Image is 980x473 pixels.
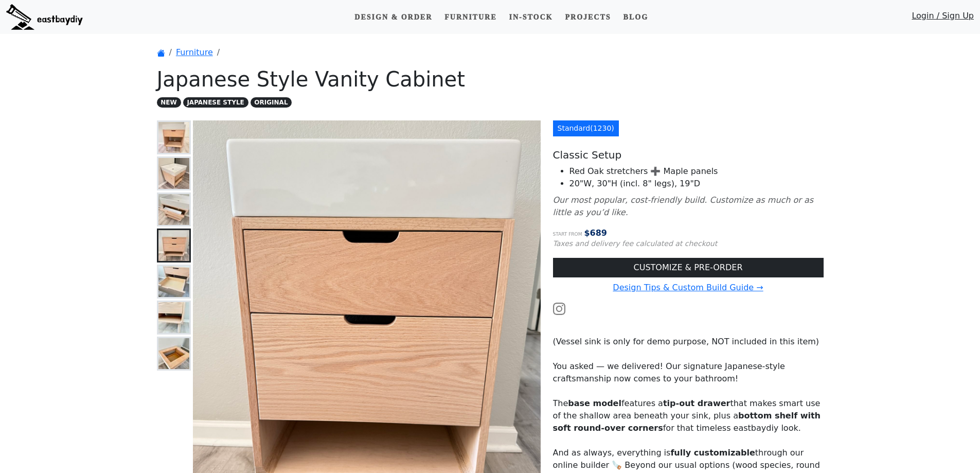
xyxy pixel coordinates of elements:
[158,230,189,261] img: Japanese Style Vanity Cabinet - 2-drawer
[505,8,557,27] a: In-stock
[561,8,615,27] a: Projects
[553,239,718,248] small: Taxes and delivery fee calculated at checkout
[553,258,824,277] a: CUSTOMIZE & PRE-ORDER
[6,4,83,30] img: eastbaydiy
[157,97,181,108] span: NEW
[158,266,189,297] img: Japanese Style Vanity Cabinet - 2-drawer
[619,8,652,27] a: Blog
[553,336,824,348] p: (Vessel sink is only for demo purpose, NOT included in this item)
[663,398,730,408] strong: tip-out drawer
[553,195,814,217] i: Our most popular, cost-friendly build. Customize as much or as little as you’d like.
[670,448,755,458] strong: fully customizable
[251,97,292,108] span: ORIGINAL
[183,97,248,108] span: JAPANESE STYLE
[553,411,821,433] strong: bottom shelf with soft round-over corners
[440,8,501,27] a: Furniture
[553,149,824,161] h5: Classic Setup
[553,360,824,385] p: You asked — we delivered! Our signature Japanese-style craftsmanship now comes to your bathroom!
[553,303,565,313] a: Watch the build video or pictures on Instagram
[158,122,189,153] img: Japanese Style Vanity Cabinet
[569,178,824,190] li: 20"W, 30"H (incl. 8" legs), 19"D
[553,120,619,136] a: Standard(1230)
[158,302,189,333] img: Japanese Style Vanity Cabinet - Round Bottom Corners
[176,47,213,57] a: Furniture
[912,10,974,27] a: Login / Sign Up
[613,283,763,292] a: Design Tips & Custom Build Guide →
[569,165,824,178] li: Red Oak stretchers ➕ Maple panels
[553,232,582,237] small: Start from
[584,228,607,238] span: $ 689
[157,67,824,92] h1: Japanese Style Vanity Cabinet
[568,398,621,408] strong: base model
[158,338,189,369] img: Japanese Style Vanity Cabinet - Countertop Frame
[158,158,189,189] img: Japanese Style Vanity Cabinet - Side View
[553,397,824,434] p: The features a that makes smart use of the shallow area beneath your sink, plus a for that timele...
[157,46,824,59] nav: breadcrumb
[350,8,436,27] a: Design & Order
[158,194,189,225] img: Japanese Style Vanity Cabinet - Tip-out Drawer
